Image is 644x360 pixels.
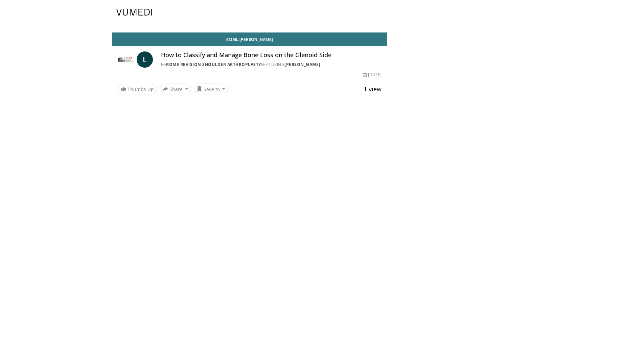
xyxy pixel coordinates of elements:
[118,51,134,68] img: Rome Revision Shoulder Arthroplasty
[284,62,320,67] a: [PERSON_NAME]
[166,62,261,67] a: Rome Revision Shoulder Arthroplasty
[137,51,153,68] a: L
[116,9,152,16] img: VuMedi Logo
[364,85,382,93] span: 1 view
[161,51,382,59] h4: How to Classify and Manage Bone Loss on the Glenoid Side
[161,62,382,68] div: By FEATURING
[160,84,191,94] button: Share
[112,32,387,46] a: Email [PERSON_NAME]
[118,84,157,94] a: Thumbs Up
[363,72,381,78] div: [DATE]
[194,84,228,94] button: Save to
